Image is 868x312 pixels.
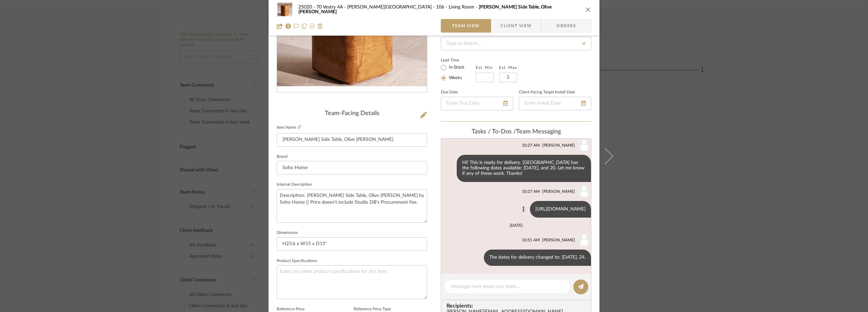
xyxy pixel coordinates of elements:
[277,110,427,117] div: Team-Facing Details
[441,128,591,136] div: team Messaging
[277,308,304,311] label: Reference Price
[577,233,591,247] img: user_avatar.png
[522,188,540,195] div: 10:27 AM
[441,97,513,110] input: Enter Due Date
[472,129,516,135] span: Tasks / To-Dos /
[542,142,575,148] div: [PERSON_NAME]
[452,19,480,33] span: Team View
[441,91,458,94] label: Due Date
[577,185,591,198] img: user_avatar.png
[499,65,517,70] label: Est. Max
[441,37,591,50] input: Type to Search…
[277,259,317,263] label: Product Specifications
[476,65,493,70] label: Est. Min
[277,125,301,130] label: Item Name
[298,5,552,14] span: [PERSON_NAME] Side Table, Olive [PERSON_NAME]
[577,139,591,152] img: user_avatar.png
[277,237,427,251] input: Enter the dimensions of this item
[447,303,588,309] span: Recipients:
[277,3,293,16] img: a246edfc-17da-426b-b438-82cb1ed65293_48x40.jpg
[448,65,465,71] label: In Stock
[542,188,575,195] div: [PERSON_NAME]
[277,183,312,186] label: Internal Description
[436,5,479,10] span: 106 - Living Room
[522,237,540,243] div: 10:51 AM
[457,155,591,182] div: Hi! This is ready for delivery. [GEOGRAPHIC_DATA] has the following dates available: [DATE], and ...
[317,23,323,29] img: Remove from project
[542,237,575,243] div: [PERSON_NAME]
[549,19,584,33] span: Orders
[277,161,427,175] input: Enter Brand
[298,5,436,10] span: 25020 - 70 Vestry 4A - [PERSON_NAME][GEOGRAPHIC_DATA]
[535,207,586,212] a: [URL][DOMAIN_NAME]
[277,231,298,235] label: Dimensions
[441,63,476,82] mat-radio-group: Select item type
[441,57,476,63] label: Lead Time
[277,133,427,147] input: Enter Item Name
[519,91,575,94] label: Client-Facing Target Install Date
[522,142,540,148] div: 10:27 AM
[448,75,462,81] label: Weeks
[519,97,591,110] input: Enter Install Date
[354,308,391,311] label: Reference Price Type
[484,250,591,266] div: The dates for delivery changed to: [DATE], 24.
[585,6,591,13] button: close
[500,19,532,33] span: Client View
[510,223,523,228] div: [DATE]
[277,155,288,159] label: Brand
